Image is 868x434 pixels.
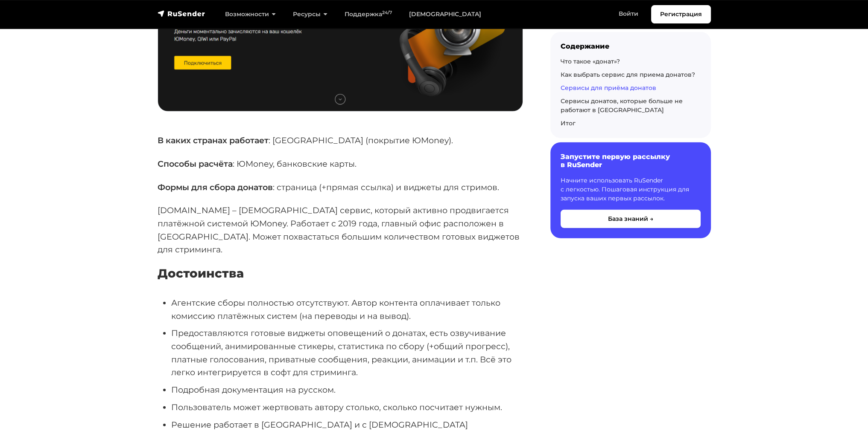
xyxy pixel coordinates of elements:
[561,84,656,92] a: Сервисы для приёма донатов
[550,142,711,238] a: Запустите первую рассылку в RuSender Начните использовать RuSender с легкостью. Пошаговая инструк...
[400,6,490,23] a: [DEMOGRAPHIC_DATA]
[158,135,269,145] strong: В каких странах работает
[158,157,523,171] p: : ЮMoney, банковские карты.
[158,159,233,169] strong: Способы расчёта
[171,383,523,396] li: Подробная документация на русском.
[651,5,711,23] a: Регистрация
[561,42,701,50] div: Содержание
[561,58,620,65] a: Что такое «донат»?
[158,266,523,281] h4: Достоинства
[158,204,523,256] p: [DOMAIN_NAME] – [DEMOGRAPHIC_DATA] сервис, который активно продвигается платёжной системой ЮMoney...
[561,119,576,127] a: Итог
[284,6,336,23] a: Ресурсы
[561,153,701,169] h6: Запустите первую рассылку в RuSender
[158,9,205,18] img: RuSender
[561,97,683,114] a: Сервисы донатов, которые больше не работают в [GEOGRAPHIC_DATA]
[171,327,523,379] li: Предоставляются готовые виджеты оповещений о донатах, есть озвучивание сообщений, анимированные с...
[561,176,701,203] p: Начните использовать RuSender с легкостью. Пошаговая инструкция для запуска ваших первых рассылок.
[171,296,523,322] li: Агентские сборы полностью отсутствуют. Автор контента оплачивает только комиссию платёжных систем...
[382,10,392,15] sup: 24/7
[171,401,523,414] li: Пользователь может жертвовать автору столько, сколько посчитает нужным.
[158,134,523,147] p: : [GEOGRAPHIC_DATA] (покрытие ЮMoney).
[561,71,695,78] a: Как выбрать сервис для приема донатов?
[336,6,400,23] a: Поддержка24/7
[158,182,273,192] strong: Формы для сбора донатов
[158,181,523,194] p: : страница (+прямая ссылка) и виджеты для стримов.
[610,5,647,23] a: Войти
[216,6,284,23] a: Возможности
[561,210,701,228] button: База знаний →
